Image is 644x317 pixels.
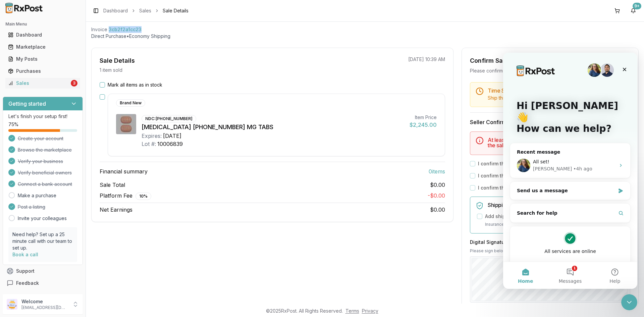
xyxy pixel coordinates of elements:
[16,280,39,286] span: Feedback
[157,140,183,148] div: 10006839
[410,121,437,129] div: $2,245.00
[142,140,156,148] div: Lot #:
[8,121,18,128] span: 75 %
[470,118,630,126] h3: Seller Confirmation
[8,32,77,38] div: Dashboard
[430,181,445,189] span: $0.00
[21,305,68,310] p: [EMAIL_ADDRESS][DOMAIN_NAME]
[18,169,72,176] span: Verify beneficial owners
[3,54,83,64] button: My Posts
[100,167,148,175] span: Financial summary
[100,67,122,73] p: 1 item sold
[3,42,83,52] button: Marketplace
[8,44,77,50] div: Marketplace
[8,68,77,74] div: Purchases
[142,115,196,122] div: NDC: [PHONE_NUMBER]
[633,3,641,9] div: 9+
[116,114,136,134] img: Biktarvy 50-200-25 MG TABS
[100,206,132,214] span: Net Earnings
[503,53,637,289] iframe: Intercom live chat
[488,202,625,208] h5: Shipping Insurance
[116,99,145,107] div: Brand New
[163,7,189,14] span: Sale Details
[3,277,83,289] button: Feedback
[470,248,630,254] p: Please sign below to confirm your acceptance of this order
[103,7,189,14] nav: breadcrumb
[478,172,616,179] label: I confirm that all 0 selected items match the listed condition
[5,65,80,77] a: Purchases
[7,299,17,310] img: User avatar
[470,56,508,65] div: Confirm Sale
[470,239,630,246] h3: Digital Signature
[12,231,73,251] p: Need help? Set up a 25 minute call with our team to set up.
[71,80,77,87] div: 3
[478,184,583,191] label: I confirm that all expiration dates are correct
[5,21,80,27] h2: Main Menu
[410,114,437,121] div: Item Price
[485,221,625,228] p: Insurance covers loss, damage, or theft during transit.
[21,298,68,305] p: Welcome
[485,213,613,220] label: Add shipping insurance for $0.00 ( 1.5 % of order value)
[142,122,404,132] div: [MEDICAL_DATA] [PHONE_NUMBER] MG TABS
[428,192,445,199] span: - $0.00
[100,181,125,189] span: Sale Total
[163,132,181,140] div: [DATE]
[18,204,45,210] span: Post a listing
[108,82,162,88] label: Mark all items as in stock
[3,78,83,89] button: Sales3
[470,67,630,74] div: Please confirm you have all items in stock before proceeding
[3,66,83,76] button: Purchases
[18,147,72,153] span: Browse the marketplace
[8,100,46,108] h3: Getting started
[488,95,578,101] span: Ship this package by end of day [DATE] .
[488,137,625,148] h5: At least one item must be marked as in stock to confirm the sale.
[18,215,67,222] a: Invite your colleagues
[18,135,63,142] span: Create your account
[345,308,359,314] a: Terms
[18,158,63,165] span: Verify your business
[136,193,151,200] div: 10 %
[5,77,80,89] a: Sales3
[139,7,151,14] a: Sales
[18,192,56,199] a: Make a purchase
[91,26,107,33] div: Invoice
[8,113,77,120] p: Let's finish your setup first!
[5,53,80,65] a: My Posts
[3,30,83,40] button: Dashboard
[628,5,639,16] button: 9+
[408,56,445,63] p: [DATE] 10:39 AM
[430,206,445,213] span: $0.00
[5,41,80,53] a: Marketplace
[142,132,162,140] div: Expires:
[8,56,77,62] div: My Posts
[362,308,378,314] a: Privacy
[3,265,83,277] button: Support
[12,252,38,257] a: Book a call
[103,7,128,14] a: Dashboard
[3,3,46,13] img: RxPost Logo
[488,88,625,93] h5: Time Sensitive
[91,33,639,40] p: Direct Purchase • Economy Shipping
[18,181,72,188] span: Connect a bank account
[429,167,445,175] span: 0 item s
[5,29,80,41] a: Dashboard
